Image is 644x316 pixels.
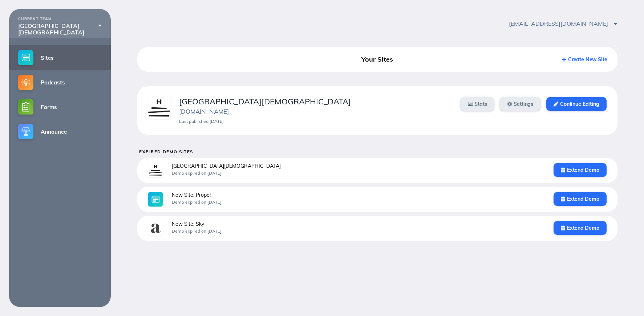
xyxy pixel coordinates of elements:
[9,95,111,119] a: Forms
[509,20,617,27] span: [EMAIL_ADDRESS][DOMAIN_NAME]
[148,163,163,178] img: yi6qrzusiobb5tho.png
[172,221,544,227] div: New Site: Sky
[500,97,540,111] a: Settings
[179,108,229,115] a: [DOMAIN_NAME]
[172,171,544,176] div: Demo expired on [DATE]
[562,56,607,63] a: Create New Site
[179,97,451,106] div: [GEOGRAPHIC_DATA][DEMOGRAPHIC_DATA]
[546,97,606,111] a: Continue Editing
[9,45,111,70] a: Sites
[18,50,33,65] img: sites-small@2x.png
[301,53,454,66] div: Your Sites
[9,70,111,95] a: Podcasts
[179,119,451,124] div: Last published [DATE]
[554,192,606,206] a: Extend Demo
[18,99,33,115] img: forms-small@2x.png
[172,200,544,205] div: Demo expired on [DATE]
[172,163,544,169] div: [GEOGRAPHIC_DATA][DEMOGRAPHIC_DATA]
[172,229,544,234] div: Demo expired on [DATE]
[139,149,617,154] h5: Expired Demo Sites
[461,97,494,111] a: Stats
[18,124,33,139] img: announce-small@2x.png
[18,75,33,90] img: podcasts-small@2x.png
[18,17,102,21] div: CURRENT TEAM
[18,22,102,36] div: [GEOGRAPHIC_DATA][DEMOGRAPHIC_DATA]
[172,192,544,198] div: New Site: Propel
[148,192,163,207] img: sites-large@2x.jpg
[148,221,163,236] img: 0n5e3kwwxbuc3jxm.jpg
[148,97,170,119] img: psqtb4ykltgfx2pd.png
[554,221,606,235] a: Extend Demo
[9,119,111,144] a: Announce
[554,163,606,177] a: Extend Demo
